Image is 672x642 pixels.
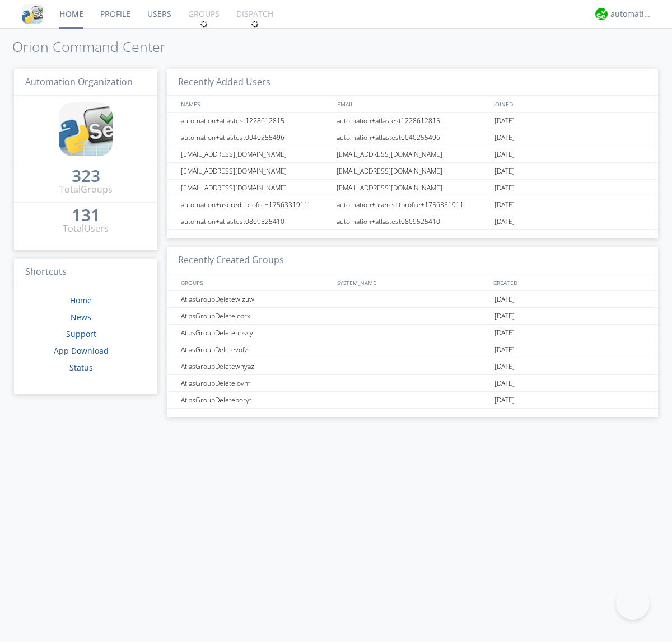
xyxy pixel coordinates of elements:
a: automation+atlastest0040255496automation+atlastest0040255496[DATE] [167,129,658,146]
span: [DATE] [494,113,515,129]
div: [EMAIL_ADDRESS][DOMAIN_NAME] [178,146,333,162]
a: 131 [72,209,100,222]
div: CREATED [491,274,647,290]
div: AtlasGroupDeleteubssy [178,325,333,341]
div: automation+usereditprofile+1756331911 [334,196,492,213]
span: [DATE] [494,375,515,392]
span: [DATE] [494,146,515,163]
a: AtlasGroupDeletevofzt[DATE] [167,341,658,358]
div: [EMAIL_ADDRESS][DOMAIN_NAME] [178,180,333,196]
div: automation+atlastest1228612815 [334,113,492,129]
span: [DATE] [494,196,515,213]
a: [EMAIL_ADDRESS][DOMAIN_NAME][EMAIL_ADDRESS][DOMAIN_NAME][DATE] [167,146,658,163]
img: spin.svg [251,20,259,28]
div: [EMAIL_ADDRESS][DOMAIN_NAME] [334,180,492,196]
span: [DATE] [494,358,515,375]
a: News [71,312,91,322]
div: AtlasGroupDeletewjzuw [178,291,333,307]
span: [DATE] [494,163,515,180]
a: automation+atlastest0809525410automation+atlastest0809525410[DATE] [167,213,658,230]
div: automation+atlastest1228612815 [178,113,333,129]
img: spin.svg [200,20,208,28]
div: SYSTEM_NAME [334,274,491,290]
div: AtlasGroupDeleteloarx [178,308,333,324]
div: 323 [72,170,100,181]
div: [EMAIL_ADDRESS][DOMAIN_NAME] [334,146,492,162]
div: [EMAIL_ADDRESS][DOMAIN_NAME] [178,163,333,179]
div: Total Users [63,222,109,235]
div: NAMES [178,96,332,112]
div: AtlasGroupDeletevofzt [178,341,333,358]
div: GROUPS [178,274,332,290]
div: automation+atlastest0809525410 [178,213,333,229]
div: [EMAIL_ADDRESS][DOMAIN_NAME] [334,163,492,179]
div: JOINED [491,96,647,112]
span: [DATE] [494,392,515,409]
div: automation+atlastest0040255496 [178,129,333,146]
h3: Recently Added Users [167,69,658,96]
a: Support [66,329,96,339]
div: automation+atlas [610,8,652,20]
a: AtlasGroupDeletewjzuw[DATE] [167,291,658,308]
a: [EMAIL_ADDRESS][DOMAIN_NAME][EMAIL_ADDRESS][DOMAIN_NAME][DATE] [167,163,658,180]
span: [DATE] [494,291,515,308]
a: AtlasGroupDeleteubssy[DATE] [167,325,658,341]
a: AtlasGroupDeleteloyhf[DATE] [167,375,658,392]
span: [DATE] [494,213,515,230]
a: AtlasGroupDeleteboryt[DATE] [167,392,658,409]
div: automation+atlastest0809525410 [334,213,492,229]
img: d2d01cd9b4174d08988066c6d424eccd [595,8,608,20]
span: [DATE] [494,129,515,146]
div: AtlasGroupDeleteboryt [178,392,333,408]
div: 131 [72,209,100,221]
a: AtlasGroupDeletewhyaz[DATE] [167,358,658,375]
h3: Shortcuts [14,259,157,286]
a: automation+atlastest1228612815automation+atlastest1228612815[DATE] [167,113,658,129]
iframe: Toggle Customer Support [616,586,650,620]
div: automation+usereditprofile+1756331911 [178,196,333,213]
a: automation+usereditprofile+1756331911automation+usereditprofile+1756331911[DATE] [167,196,658,213]
div: EMAIL [334,96,491,112]
span: [DATE] [494,325,515,341]
img: cddb5a64eb264b2086981ab96f4c1ba7 [22,4,43,24]
span: [DATE] [494,180,515,196]
div: Total Groups [59,183,113,196]
h3: Recently Created Groups [167,247,658,274]
span: Automation Organization [25,76,133,88]
span: [DATE] [494,341,515,358]
a: 323 [72,170,100,183]
a: Home [70,295,92,306]
div: AtlasGroupDeleteloyhf [178,375,333,391]
a: App Download [54,345,109,356]
div: automation+atlastest0040255496 [334,129,492,146]
a: AtlasGroupDeleteloarx[DATE] [167,308,658,325]
img: cddb5a64eb264b2086981ab96f4c1ba7 [59,102,113,156]
a: [EMAIL_ADDRESS][DOMAIN_NAME][EMAIL_ADDRESS][DOMAIN_NAME][DATE] [167,180,658,196]
span: [DATE] [494,308,515,325]
div: AtlasGroupDeletewhyaz [178,358,333,374]
a: Status [69,362,93,373]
